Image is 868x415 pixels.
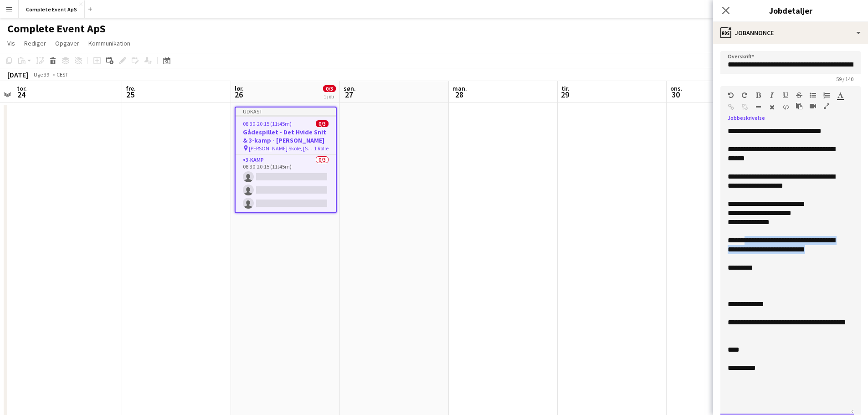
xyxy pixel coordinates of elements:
[755,103,761,111] button: Vandret linje
[823,92,830,99] button: Ordnet liste
[249,145,314,152] span: [PERSON_NAME] Skole, [STREET_ADDRESS]
[728,92,734,99] button: Fortryd
[669,89,683,100] span: 30
[823,102,830,110] button: Fuld skærm
[24,39,46,47] span: Rediger
[344,84,356,92] span: søn.
[837,92,843,99] button: Tekstfarve
[88,39,130,47] span: Kommunikation
[755,92,761,99] button: Fed
[7,22,106,36] h1: Complete Event ApS
[782,92,789,99] button: Understregning
[452,84,467,92] span: man.
[17,84,27,92] span: tor.
[236,108,336,115] div: Udkast
[713,22,868,44] div: Jobannonce
[324,93,335,100] div: 1 job
[233,89,244,100] span: 26
[316,120,329,127] span: 0/3
[4,37,19,49] a: Vis
[561,84,570,92] span: tir.
[21,37,50,49] a: Rediger
[810,102,816,110] button: Indsæt video
[85,37,134,49] a: Kommunikation
[782,103,789,111] button: HTML-kode
[243,120,292,127] span: 08:30-20:15 (11t45m)
[451,89,467,100] span: 28
[670,84,683,92] span: ons.
[124,89,136,100] span: 25
[236,128,336,144] h3: Gådespillet - Det Hvide Snit & 3-kamp - [PERSON_NAME]
[713,5,868,16] h3: Jobdetaljer
[796,102,802,110] button: Sæt ind som almindelig tekst
[126,84,136,92] span: fre.
[7,39,15,47] span: Vis
[342,89,356,100] span: 27
[235,84,244,92] span: lør.
[323,85,336,92] span: 0/3
[30,71,53,78] span: Uge 39
[560,89,570,100] span: 29
[56,71,68,78] div: CEST
[51,37,83,49] a: Opgaver
[741,92,748,99] button: Gentag
[769,103,775,111] button: Ryd formatering
[829,76,861,82] span: 59 / 140
[19,0,85,18] button: Complete Event ApS
[235,107,337,213] app-job-card: Udkast08:30-20:15 (11t45m)0/3Gådespillet - Det Hvide Snit & 3-kamp - [PERSON_NAME] [PERSON_NAME] ...
[769,92,775,99] button: Kursiv
[55,39,79,47] span: Opgaver
[15,89,27,100] span: 24
[7,70,28,79] div: [DATE]
[810,92,816,99] button: Uordnet liste
[796,92,802,99] button: Gennemstreget
[236,155,336,212] app-card-role: 3-kamp0/308:30-20:15 (11t45m)
[314,145,329,152] span: 1 Rolle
